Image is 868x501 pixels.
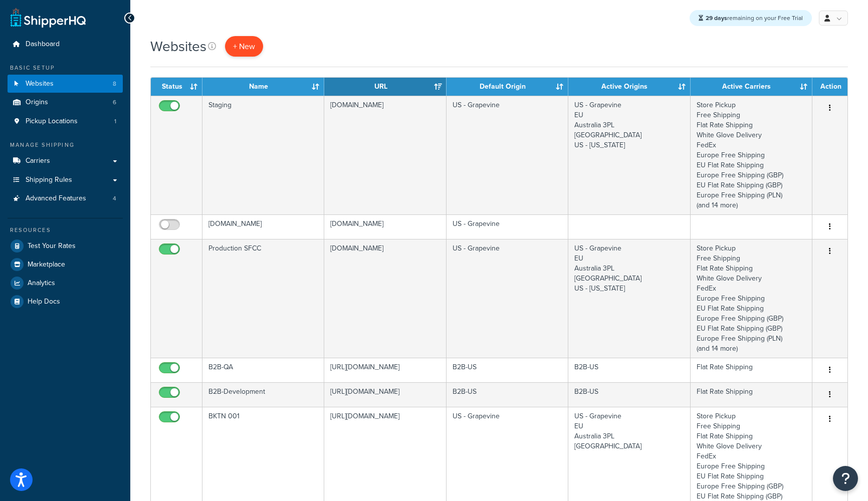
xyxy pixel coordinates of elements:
span: 6 [113,98,116,107]
a: Marketplace [8,256,123,274]
a: Dashboard [8,35,123,54]
td: Flat Rate Shipping [691,358,812,382]
span: Pickup Locations [26,117,78,126]
span: Websites [26,80,54,88]
th: Name: activate to sort column ascending [202,78,324,96]
td: [URL][DOMAIN_NAME] [324,358,446,382]
span: Test Your Rates [28,242,76,250]
div: Manage Shipping [8,141,123,149]
a: + New [225,36,263,57]
span: Marketplace [28,261,65,269]
th: Action [812,78,847,96]
th: Default Origin: activate to sort column ascending [447,78,568,96]
button: Open Resource Center [833,466,858,491]
li: Advanced Features [8,189,123,208]
td: US - Grapevine [447,239,568,358]
a: Help Docs [8,293,123,311]
span: Origins [26,98,48,107]
a: Analytics [8,274,123,292]
a: Websites 8 [8,75,123,93]
h1: Websites [150,37,206,56]
a: Origins 6 [8,93,123,112]
td: B2B-US [447,382,568,407]
td: [URL][DOMAIN_NAME] [324,382,446,407]
li: Pickup Locations [8,112,123,131]
li: Origins [8,93,123,112]
a: Pickup Locations 1 [8,112,123,131]
td: US - Grapevine EU Australia 3PL [GEOGRAPHIC_DATA] US - [US_STATE] [568,96,690,214]
span: 1 [114,117,116,126]
div: Resources [8,226,123,234]
td: Staging [202,96,324,214]
td: [DOMAIN_NAME] [324,96,446,214]
span: Dashboard [26,40,60,49]
span: Carriers [26,157,50,165]
td: B2B-US [568,358,690,382]
td: B2B-Development [202,382,324,407]
td: [DOMAIN_NAME] [202,214,324,239]
td: US - Grapevine EU Australia 3PL [GEOGRAPHIC_DATA] US - [US_STATE] [568,239,690,358]
span: Help Docs [28,298,60,306]
th: Status: activate to sort column ascending [151,78,202,96]
a: Shipping Rules [8,171,123,189]
div: Basic Setup [8,64,123,72]
span: + New [233,41,255,52]
strong: 29 days [706,14,727,23]
td: Store Pickup Free Shipping Flat Rate Shipping White Glove Delivery FedEx Europe Free Shipping EU ... [691,239,812,358]
td: US - Grapevine [447,96,568,214]
td: B2B-QA [202,358,324,382]
a: Advanced Features 4 [8,189,123,208]
td: [DOMAIN_NAME] [324,214,446,239]
span: Advanced Features [26,194,86,203]
th: URL: activate to sort column ascending [324,78,446,96]
td: US - Grapevine [447,214,568,239]
a: ShipperHQ Home [11,8,86,28]
a: Carriers [8,152,123,170]
td: Store Pickup Free Shipping Flat Rate Shipping White Glove Delivery FedEx Europe Free Shipping EU ... [691,96,812,214]
td: [DOMAIN_NAME] [324,239,446,358]
td: B2B-US [447,358,568,382]
td: Flat Rate Shipping [691,382,812,407]
td: Production SFCC [202,239,324,358]
td: B2B-US [568,382,690,407]
div: remaining on your Free Trial [690,10,812,26]
th: Active Origins: activate to sort column ascending [568,78,690,96]
span: 4 [113,194,116,203]
a: Test Your Rates [8,237,123,255]
span: Shipping Rules [26,176,72,184]
li: Websites [8,75,123,93]
span: Analytics [28,279,55,288]
th: Active Carriers: activate to sort column ascending [691,78,812,96]
span: 8 [113,80,116,88]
